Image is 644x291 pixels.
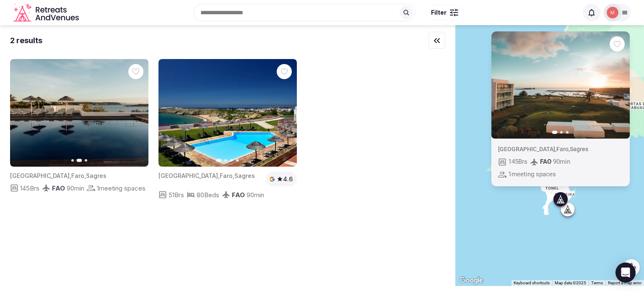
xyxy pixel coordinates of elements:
[508,170,556,179] span: 1 meeting spaces
[247,191,264,199] span: 90 min
[10,59,148,167] img: Featured image for venue
[615,263,636,283] div: Open Intercom Messenger
[220,172,233,179] span: Faro
[52,184,65,192] span: FAO
[236,159,239,162] button: Go to slide 4
[70,172,71,179] span: ,
[13,3,80,22] svg: Retreats and Venues company logo
[230,159,233,162] button: Go to slide 3
[169,191,184,199] span: 51 Brs
[569,146,570,152] span: ,
[13,3,80,22] a: Visit the homepage
[67,184,84,193] span: 90 min
[491,31,630,139] img: Featured image for venue
[218,172,220,179] span: ,
[552,131,558,134] button: Go to slide 1
[20,184,39,193] span: 145 Brs
[591,281,603,285] a: Terms (opens in new tab)
[158,59,297,167] img: Featured image for venue
[553,157,570,166] span: 90 min
[10,35,42,46] div: 2 results
[540,158,551,165] span: FAO
[10,172,70,179] span: [GEOGRAPHIC_DATA]
[555,146,556,152] span: ,
[555,281,586,285] span: Map data ©2025
[232,191,245,199] span: FAO
[197,191,219,199] span: 80 Beds
[283,175,293,183] span: 4.6
[457,275,485,286] img: Google
[457,275,485,286] a: Open this area in Google Maps (opens a new window)
[498,146,555,152] span: [GEOGRAPHIC_DATA]
[514,280,550,286] button: Keyboard shortcuts
[508,157,527,166] span: 145 Brs
[97,184,145,193] span: 1 meeting spaces
[607,7,618,18] img: memmohotels.com
[566,131,569,134] button: Go to slide 3
[84,172,86,179] span: ,
[86,172,106,179] span: Sagres
[608,281,641,285] a: Report a map error
[234,172,255,179] span: Sagres
[570,146,588,152] span: Sagres
[623,259,640,276] button: Map camera controls
[426,5,464,21] button: Filter
[560,131,563,134] button: Go to slide 2
[269,175,293,183] button: 4.6
[77,159,82,162] button: Go to slide 2
[233,172,234,179] span: ,
[224,159,227,162] button: Go to slide 2
[71,172,84,179] span: Faro
[71,159,74,162] button: Go to slide 1
[85,159,87,162] button: Go to slide 3
[431,8,447,17] span: Filter
[556,146,569,152] span: Faro
[158,172,218,179] span: [GEOGRAPHIC_DATA]
[216,159,222,162] button: Go to slide 1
